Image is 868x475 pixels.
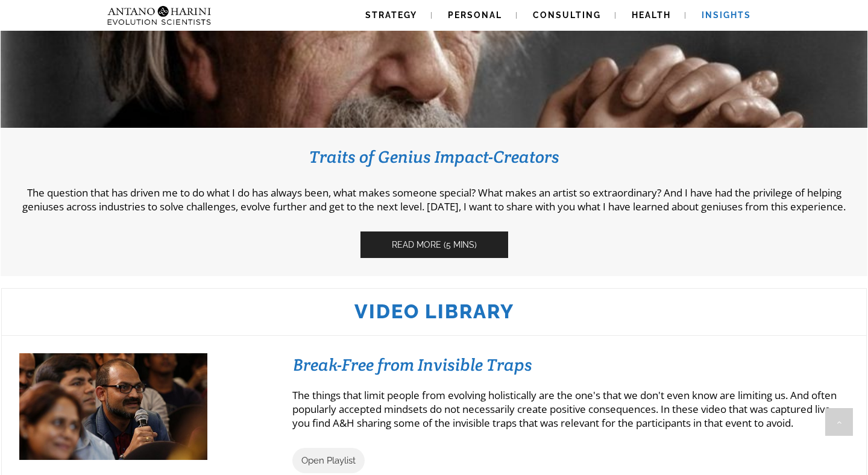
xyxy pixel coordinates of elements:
[702,10,751,20] span: Insights
[301,455,356,466] span: Open Playlist
[292,448,365,473] a: Open Playlist
[360,231,508,259] a: Read More (5 Mins)
[392,240,477,250] span: Read More (5 Mins)
[19,186,849,213] p: The question that has driven me to do what I do has always been, what makes someone special? What...
[19,146,849,168] h3: Traits of Genius Impact-Creators
[292,388,849,430] p: The things that limit people from evolving holistically are the one's that we don't even know are...
[533,10,601,20] span: Consulting
[19,335,207,460] img: 36376347236_aa07514876_z
[13,300,855,323] h2: Video Library
[448,10,502,20] span: Personal
[632,10,671,20] span: Health
[365,10,417,20] span: Strategy
[293,354,848,376] h3: Break-Free from Invisible Traps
